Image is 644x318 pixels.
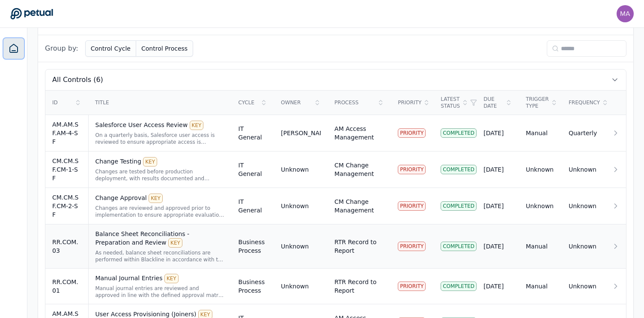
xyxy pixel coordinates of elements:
div: Owner [281,99,321,106]
td: Business Process [232,224,274,269]
div: Latest Status [441,96,470,109]
div: Manual Journal Entries [95,274,225,283]
div: Due Date [483,96,512,109]
div: Cycle [239,99,268,106]
div: PRIORITY [398,282,426,291]
div: RR.COM.03 [52,238,81,255]
td: Unknown [562,269,605,304]
div: Manual journal entries are reviewed and approved in line with the defined approval matrix / workf... [95,285,225,299]
div: Changes are reviewed and approved prior to implementation to ensure appropriate evaluation before... [95,205,225,218]
td: Unknown [519,188,562,224]
div: Unknown [281,242,309,251]
div: Completed [441,282,477,291]
td: IT General [232,151,274,188]
div: Salesforce User Access Review [95,121,225,130]
img: manali.agarwal@arm.com [617,5,634,22]
td: Manual [519,224,562,269]
td: IT General [232,188,274,224]
div: Completed [441,242,477,251]
button: Control Process [136,40,193,57]
div: Priority [398,99,427,106]
td: Manual [519,269,562,304]
td: Business Process [232,269,274,304]
div: KEY [164,274,179,283]
div: [PERSON_NAME] [281,129,321,137]
div: Completed [441,128,477,138]
td: Unknown [562,224,605,269]
div: As needed, balance sheet reconciliations are performed within Blackline in accordance with the Ba... [95,249,225,263]
div: Unknown [281,165,309,174]
td: Manual [519,115,562,151]
div: KEY [143,157,157,167]
button: Control Cycle [85,40,136,57]
div: PRIORITY [398,242,426,251]
div: PRIORITY [398,128,426,138]
div: Change Testing [95,157,225,167]
div: Trigger Type [526,96,555,109]
div: RTR Record to Report [334,238,384,255]
div: ID [52,99,81,106]
div: AM Access Management [334,124,384,142]
div: CM Change Management [334,161,384,178]
button: All Controls (6) [45,70,626,90]
div: PRIORITY [398,165,426,174]
div: KEY [168,238,182,248]
div: Title [95,99,225,106]
div: [DATE] [483,242,512,251]
span: Group by: [45,43,78,54]
div: [DATE] [483,282,512,291]
div: KEY [149,194,163,203]
div: CM Change Management [334,197,384,215]
div: AM.AM.SF.AM-4-SF [52,120,81,146]
div: [DATE] [483,129,512,137]
td: Unknown [562,188,605,224]
div: Change Approval [95,194,225,203]
div: RTR Record to Report [334,278,384,295]
div: Frequency [569,99,598,106]
a: Dashboard [3,38,24,59]
div: Completed [441,165,477,174]
div: Changes are tested before production deployment, with results documented and retained for review ... [95,168,225,182]
td: IT General [232,115,274,151]
div: PRIORITY [398,201,426,211]
div: Process [334,99,384,106]
div: Completed [441,201,477,211]
td: Unknown [519,151,562,188]
div: [DATE] [483,165,512,174]
div: Balance Sheet Reconciliations - Preparation and Review [95,230,225,248]
div: CM.CM.SF.CM-2-SF [52,193,81,219]
div: KEY [190,121,204,130]
div: On a quarterly basis, Salesforce user access is reviewed to ensure appropriate access is maintain... [95,132,225,145]
div: Unknown [281,202,309,210]
span: All Controls (6) [52,75,103,85]
div: CM.CM.SF.CM-1-SF [52,157,81,182]
div: [DATE] [483,202,512,210]
a: Go to Dashboard [10,8,53,20]
td: Unknown [562,151,605,188]
div: RR.COM.01 [52,278,81,295]
div: Unknown [281,282,309,291]
td: Quarterly [562,115,605,151]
